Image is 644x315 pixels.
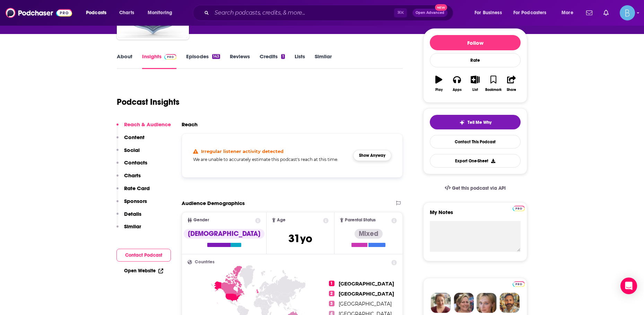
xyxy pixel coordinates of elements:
img: Podchaser Pro [164,54,176,60]
span: New [435,4,447,11]
button: open menu [509,7,557,18]
a: Get this podcast via API [439,180,511,197]
button: Sponsors [116,198,147,211]
button: open menu [557,7,582,18]
span: [GEOGRAPHIC_DATA] [339,301,392,307]
a: Charts [115,7,138,18]
button: Open AdvancedNew [412,9,447,17]
button: Similar [116,223,141,236]
div: 1 [281,54,285,59]
img: Podchaser Pro [513,206,525,211]
button: open menu [81,7,115,18]
img: Podchaser Pro [513,281,525,287]
span: 3 [329,301,334,306]
button: Follow [430,35,521,50]
div: Share [507,88,516,92]
span: Countries [195,260,215,264]
a: About [117,53,132,69]
button: Charts [116,172,141,185]
button: open menu [143,7,181,18]
h2: Reach [182,121,198,128]
a: Lists [295,53,305,69]
button: Apps [448,71,466,96]
span: Podcasts [86,8,106,18]
a: Contact This Podcast [430,135,521,148]
div: [DEMOGRAPHIC_DATA] [184,229,264,239]
p: Details [124,211,141,217]
div: Mixed [355,229,383,239]
button: Show profile menu [620,5,635,20]
a: Credits1 [260,53,285,69]
a: InsightsPodchaser Pro [142,53,176,69]
span: Charts [119,8,134,18]
span: Monitoring [148,8,172,18]
button: Social [116,147,140,160]
a: Pro website [513,205,525,211]
p: Contacts [124,159,147,166]
input: Search podcasts, credits, & more... [212,7,394,18]
p: Sponsors [124,198,147,204]
span: Get this podcast via API [452,185,506,191]
button: Content [116,134,145,147]
div: List [472,88,478,92]
span: [GEOGRAPHIC_DATA] [339,291,394,297]
span: For Business [475,8,502,18]
div: Search podcasts, credits, & more... [199,5,460,21]
h1: Podcast Insights [117,97,180,107]
p: Charts [124,172,141,179]
div: Bookmark [485,88,502,92]
h2: Audience Demographics [182,200,245,206]
img: Jon Profile [499,293,520,313]
img: tell me why sparkle [459,120,465,125]
span: For Podcasters [513,8,547,18]
div: 143 [212,54,220,59]
p: Similar [124,223,141,230]
img: Barbara Profile [454,293,474,313]
a: Reviews [230,53,250,69]
p: Content [124,134,145,141]
span: 31 yo [288,232,312,245]
h4: Irregular listener activity detected [201,148,284,154]
img: Jules Profile [477,293,497,313]
label: My Notes [430,209,521,221]
span: 1 [329,281,334,286]
span: Open Advanced [416,11,444,15]
span: More [562,8,573,18]
p: Social [124,147,140,153]
button: Contacts [116,159,147,172]
button: Details [116,211,141,223]
a: Open Website [124,268,163,274]
div: Apps [453,88,462,92]
button: Play [430,71,448,96]
button: tell me why sparkleTell Me Why [430,115,521,129]
h5: We are unable to accurately estimate this podcast's reach at this time. [193,157,348,162]
span: Age [277,218,286,222]
span: Logged in as BLASTmedia [620,5,635,20]
img: Podchaser - Follow, Share and Rate Podcasts [6,6,72,19]
span: ⌘ K [394,8,407,17]
a: Pro website [513,280,525,287]
a: Similar [315,53,332,69]
button: Share [503,71,521,96]
button: Rate Card [116,185,150,198]
span: [GEOGRAPHIC_DATA] [339,281,394,287]
button: Bookmark [484,71,502,96]
div: Play [435,88,443,92]
a: Episodes143 [186,53,220,69]
a: Show notifications dropdown [601,7,611,19]
div: Open Intercom Messenger [620,278,637,294]
p: Reach & Audience [124,121,171,128]
button: Export One-Sheet [430,154,521,168]
button: List [466,71,484,96]
span: Parental Status [345,218,376,222]
span: 2 [329,291,334,296]
a: Show notifications dropdown [583,7,595,19]
button: Reach & Audience [116,121,171,134]
p: Rate Card [124,185,150,191]
span: Tell Me Why [468,120,491,125]
button: Contact Podcast [116,249,171,262]
button: Show Anyway [353,150,391,161]
img: User Profile [620,5,635,20]
img: Sydney Profile [431,293,451,313]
